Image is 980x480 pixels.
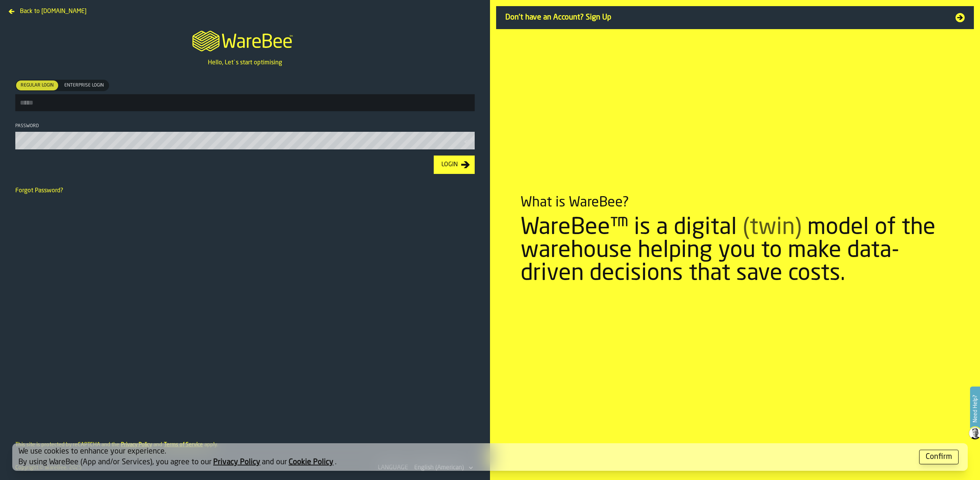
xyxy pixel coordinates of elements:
[6,6,90,12] a: Back to [DOMAIN_NAME]
[18,82,57,89] span: Regular Login
[971,387,979,430] label: Need Help?
[919,450,959,464] button: button-
[208,58,282,67] p: Hello, Let`s start optimising
[15,132,475,149] input: button-toolbar-Password
[521,216,949,285] div: WareBee™ is a digital model of the warehouse helping you to make data-driven decisions that save ...
[743,216,802,239] span: (twin)
[926,452,952,462] div: Confirm
[18,446,913,468] div: We use cookies to enhance your experience. By using WareBee (App and/or Services), you agree to o...
[16,80,58,90] div: thumb
[12,443,968,471] div: alert-[object Object]
[61,82,107,89] span: Enterprise Login
[464,138,473,146] button: button-toolbar-Password
[213,459,260,466] a: Privacy Policy
[59,80,109,91] label: button-switch-multi-Enterprise Login
[521,195,629,210] div: What is WareBee?
[496,6,974,29] a: Don't have an Account? Sign Up
[20,7,87,16] span: Back to [DOMAIN_NAME]
[15,94,475,111] input: button-toolbar-[object Object]
[505,12,946,23] span: Don't have an Account? Sign Up
[434,156,475,174] button: button-Login
[438,160,461,169] div: Login
[15,123,475,129] div: Password
[185,21,304,58] a: logo-header
[15,123,475,149] label: button-toolbar-Password
[15,188,63,194] a: Forgot Password?
[15,80,475,111] label: button-toolbar-[object Object]
[289,459,333,466] a: Cookie Policy
[60,80,108,90] div: thumb
[15,80,59,91] label: button-switch-multi-Regular Login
